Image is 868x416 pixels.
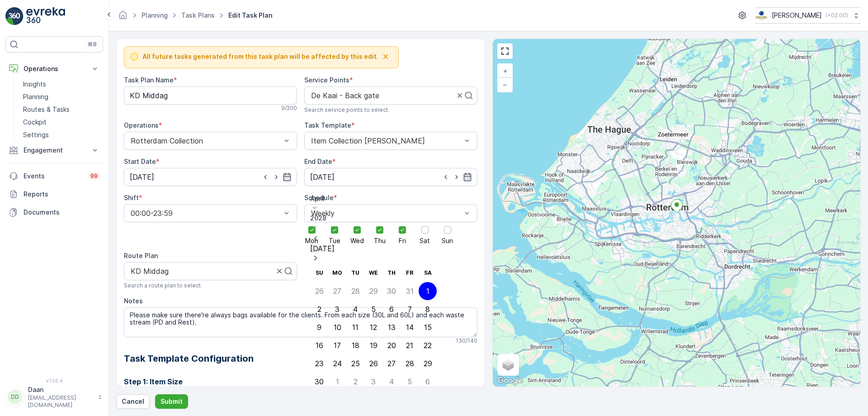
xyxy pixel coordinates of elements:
img: logo_light-DOdMpM7g.png [26,7,65,25]
p: 130 / 140 [456,337,477,344]
div: 5 [371,305,376,313]
span: + [503,67,507,75]
div: 1 [426,287,429,295]
div: 19 [370,341,377,349]
button: Cancel [116,394,150,409]
p: Daan [28,385,93,394]
p: Cockpit [23,118,47,127]
p: Cancel [122,397,144,406]
div: 24 [333,359,342,368]
p: [PERSON_NAME] [772,11,822,20]
div: 5 [407,378,412,386]
button: Submit [155,394,188,409]
p: April [310,194,437,203]
div: 16 [316,341,323,349]
th: Thursday [382,264,401,282]
a: Events99 [5,167,103,185]
a: Reports [5,185,103,203]
button: Engagement [5,141,103,159]
th: Monday [328,264,346,282]
textarea: Please make sure there're always bags available for the clients. From each size (30L and 60L) and... [124,307,477,337]
div: 3 [371,378,376,386]
div: DD [8,390,22,404]
a: Homepage [118,14,128,21]
input: dd/mm/yyyy [304,168,477,186]
a: Planning [19,91,103,103]
div: 29 [369,287,378,295]
span: Search service points to select. [304,106,389,114]
div: 10 [334,323,341,331]
div: 25 [351,359,360,368]
label: Task Plan Name [124,76,174,84]
div: 17 [334,341,341,349]
a: View Fullscreen [498,44,512,58]
div: 1 [336,378,339,386]
div: 6 [425,378,430,386]
h2: Task Template Configuration [124,352,477,365]
p: ( +02:00 ) [826,12,848,19]
p: [DATE] [310,244,437,253]
div: 26 [369,359,378,368]
a: Planning [142,11,168,19]
img: basis-logo_rgb2x.png [755,10,768,20]
div: 29 [424,359,432,368]
div: 8 [425,305,430,313]
input: dd/mm/yyyy [124,168,297,186]
div: 15 [424,323,432,331]
label: Operations [124,121,159,129]
p: 2028 [310,214,437,223]
a: Zoom Out [498,78,512,91]
div: 31 [406,287,414,295]
div: 2 [354,378,358,386]
label: End Date [304,158,332,165]
div: 12 [370,323,377,331]
p: Events [24,172,83,181]
span: v 1.50.4 [5,378,103,383]
p: Planning [23,92,48,101]
span: − [503,81,507,88]
div: 28 [406,359,414,368]
span: Sun [442,238,453,244]
label: Shift [124,194,139,201]
label: Start Date [124,158,156,165]
p: Routes & Tasks [23,105,70,114]
p: Settings [23,130,49,139]
a: Cockpit [19,116,103,129]
a: Task Plans [181,11,215,19]
p: ⌘B [88,41,97,48]
img: Google [495,375,525,387]
div: 6 [389,305,394,313]
div: 7 [408,305,412,313]
div: 21 [406,341,413,349]
button: DDDaan[EMAIL_ADDRESS][DOMAIN_NAME] [5,385,103,409]
div: 23 [315,359,324,368]
th: Friday [401,264,419,282]
span: All future tasks generated from this task plan will be affected by this edit. [142,52,378,61]
img: logo [5,7,24,25]
div: 4 [389,378,394,386]
div: 26 [315,287,324,295]
div: 2 [317,305,321,313]
span: Edit Task Plan [226,11,274,20]
p: Submit [160,397,183,406]
div: 9 [317,323,321,331]
div: 18 [352,341,359,349]
div: 3 [335,305,340,313]
p: 9 / 200 [281,105,297,112]
div: 30 [387,287,396,295]
th: Tuesday [346,264,364,282]
div: 28 [351,287,360,295]
label: Task Template [304,121,351,129]
label: Service Points [304,76,349,84]
div: 11 [352,323,359,331]
div: 20 [387,341,396,349]
p: Documents [24,208,99,217]
div: 4 [353,305,358,313]
span: Search a route plan to select. [124,282,202,289]
p: [EMAIL_ADDRESS][DOMAIN_NAME] [28,394,93,409]
a: Layers [498,355,518,375]
a: Open this area in Google Maps (opens a new window) [495,375,525,387]
th: Wednesday [364,264,382,282]
a: Insights [19,78,103,91]
th: Sunday [310,264,328,282]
